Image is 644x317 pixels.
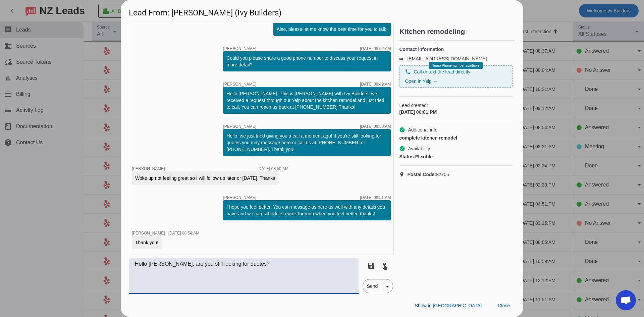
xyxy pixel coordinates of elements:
[226,204,387,217] div: I hope you feel better. You can message us here as well with any details you have and we can sche...
[492,300,515,312] button: Close
[226,133,387,153] div: Hello, we just tried giving you a call a moment ago! If you're still looking for quotes you may m...
[616,290,636,310] div: Open chat
[226,90,387,110] div: Hello [PERSON_NAME]. This is [PERSON_NAME] with Ivy Builders, we received a request through our Y...
[407,56,487,61] a: [EMAIL_ADDRESS][DOMAIN_NAME]
[399,135,513,141] div: complete kitchen remodel
[360,82,391,86] div: [DATE] 08:49:AM
[367,262,375,270] mat-icon: save
[399,28,515,35] h2: Kitchen remodeling
[226,55,387,68] div: Could you please share a good phone number to discuss your request in more detail?​
[408,126,439,133] span: Additional info:
[258,167,288,171] div: [DATE] 08:50:AM
[407,172,436,177] strong: Postal Code:
[363,279,382,293] span: Send
[223,47,256,51] span: [PERSON_NAME]
[135,239,158,246] div: Thank you!
[399,57,407,60] mat-icon: email
[135,175,275,181] div: Woke up not feeling great so I will follow up later or [DATE]. Thanks
[383,282,391,290] mat-icon: arrow_drop_down
[399,102,513,109] span: Lead created:
[399,154,415,159] strong: Status:
[277,26,388,33] div: Also, please let me know the best time for you to talk.​
[399,153,513,160] div: Flexible
[407,171,449,178] span: 92705
[168,231,199,235] div: [DATE] 08:54:AM
[399,172,407,177] mat-icon: location_on
[381,262,389,270] mat-icon: touch_app
[415,303,482,308] span: Show in [GEOGRAPHIC_DATA]
[223,82,256,86] span: [PERSON_NAME]
[498,303,510,308] span: Close
[223,124,256,128] span: [PERSON_NAME]
[360,124,391,128] div: [DATE] 08:50:AM
[399,46,513,53] h4: Contact information
[399,127,405,133] mat-icon: check_circle
[399,146,405,152] mat-icon: check_circle
[408,145,431,152] span: Availability:
[132,231,165,235] span: [PERSON_NAME]
[223,196,256,200] span: [PERSON_NAME]
[432,64,479,67] span: Temp Phone number available
[399,109,513,115] div: [DATE] 06:01:PM
[360,47,391,51] div: [DATE] 08:02:AM
[414,68,470,75] span: Call or text the lead directly
[410,300,487,312] button: Show in [GEOGRAPHIC_DATA]
[360,196,391,200] div: [DATE] 08:51:AM
[132,166,165,171] span: [PERSON_NAME]
[405,69,411,75] mat-icon: phone
[405,78,437,84] a: Open in Yelp →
